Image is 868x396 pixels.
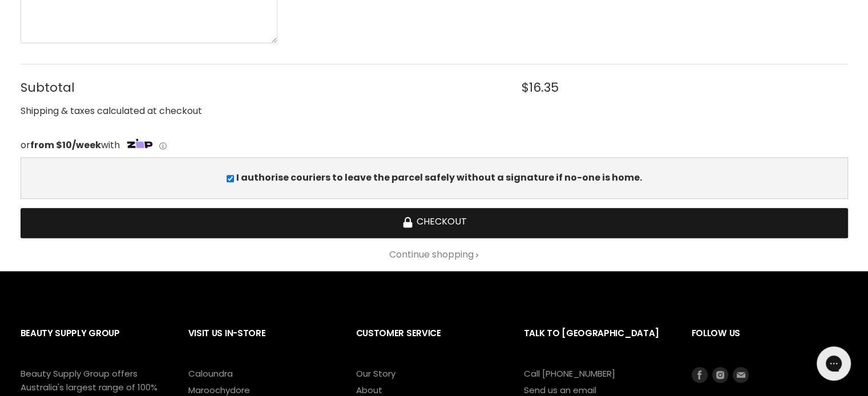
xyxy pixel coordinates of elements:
[356,319,501,366] h2: Customer Service
[524,319,669,366] h2: Talk to [GEOGRAPHIC_DATA]
[188,319,333,366] h2: Visit Us In-Store
[21,104,848,119] div: Shipping & taxes calculated at checkout
[356,384,382,396] a: About
[21,208,848,238] button: Checkout
[522,80,559,95] span: $16.35
[122,136,158,152] img: Zip Logo
[21,319,165,366] h2: Beauty Supply Group
[236,171,642,184] b: I authorise couriers to leave the parcel safely without a signature if no-one is home.
[692,319,848,366] h2: Follow us
[21,250,848,260] a: Continue shopping
[524,384,596,396] a: Send us an email
[356,368,395,379] a: Our Story
[21,138,120,152] span: or with
[21,80,497,95] span: Subtotal
[188,384,250,396] a: Maroochydore
[30,138,101,152] strong: from $10/week
[811,342,857,385] iframe: Gorgias live chat messenger
[524,368,615,379] a: Call [PHONE_NUMBER]
[188,368,233,379] a: Caloundra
